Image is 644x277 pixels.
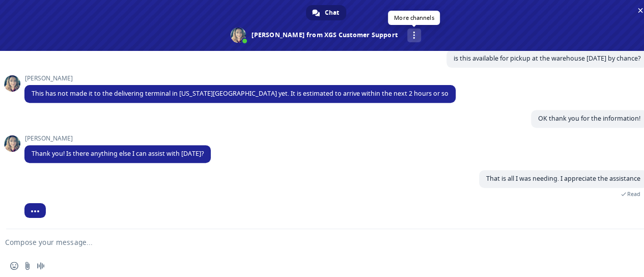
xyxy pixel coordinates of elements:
[627,190,640,198] span: Read
[10,262,18,270] span: Insert an emoji
[23,262,32,270] span: Send a file
[37,262,45,270] span: Audio message
[325,5,339,20] span: Chat
[538,114,640,123] span: OK thank you for the information!
[5,238,614,247] textarea: Compose your message...
[454,54,640,63] span: is this available for pickup at the warehouse [DATE] by chance?
[32,149,204,158] span: Thank you! Is there anything else I can assist with [DATE]?
[32,89,449,98] span: This has not made it to the delivering terminal in [US_STATE][GEOGRAPHIC_DATA] yet. It is estimat...
[486,174,640,183] span: That is all I was needing. I appreciate the assistance
[24,75,456,82] span: [PERSON_NAME]
[24,135,211,142] span: [PERSON_NAME]
[306,5,346,20] div: Chat
[407,29,421,42] div: More channels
